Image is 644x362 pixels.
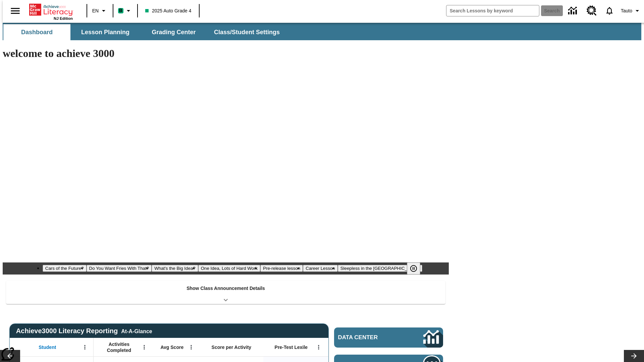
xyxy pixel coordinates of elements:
[446,5,539,16] input: search field
[54,16,73,20] span: NJ Edition
[16,327,152,335] span: Achieve3000 Literacy Reporting
[621,7,632,14] span: Tauto
[29,3,73,16] a: Home
[3,23,641,40] div: SubNavbar
[145,7,192,14] span: 2025 Auto Grade 4
[152,265,198,272] button: Slide 3 What's the Big Idea?
[212,344,252,350] span: Score per Activity
[39,344,56,350] span: Student
[407,262,427,275] div: Pause
[314,342,324,352] button: Open Menu
[97,341,141,353] span: Activities Completed
[43,265,87,272] button: Slide 1 Cars of the Future?
[407,262,420,275] button: Pause
[6,281,445,304] div: Show Class Announcement Details
[3,24,70,40] button: Dashboard
[275,344,308,350] span: Pre-Test Lexile
[80,342,90,352] button: Open Menu
[601,2,618,19] a: Notifications
[72,24,139,40] button: Lesson Planning
[338,265,423,272] button: Slide 7 Sleepless in the Animal Kingdom
[338,334,401,341] span: Data Center
[334,327,443,348] a: Data Center
[260,265,303,272] button: Slide 5 Pre-release lesson
[624,350,644,362] button: Lesson carousel, Next
[119,6,122,15] span: B
[121,327,152,335] div: At-A-Glance
[89,5,111,17] button: Language: EN, Select a language
[139,342,149,352] button: Open Menu
[198,265,260,272] button: Slide 4 One Idea, Lots of Hard Work
[92,7,99,14] span: EN
[3,24,286,40] div: SubNavbar
[29,2,73,20] div: Home
[186,342,196,352] button: Open Menu
[3,47,449,60] h1: welcome to achieve 3000
[115,5,135,17] button: Boost Class color is mint green. Change class color
[209,24,285,40] button: Class/Student Settings
[583,2,601,20] a: Resource Center, Will open in new tab
[140,24,207,40] button: Grading Center
[87,265,152,272] button: Slide 2 Do You Want Fries With That?
[160,344,183,350] span: Avg Score
[564,2,583,20] a: Data Center
[618,5,644,17] button: Profile/Settings
[303,265,337,272] button: Slide 6 Career Lesson
[5,1,25,21] button: Open side menu
[186,285,265,292] p: Show Class Announcement Details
